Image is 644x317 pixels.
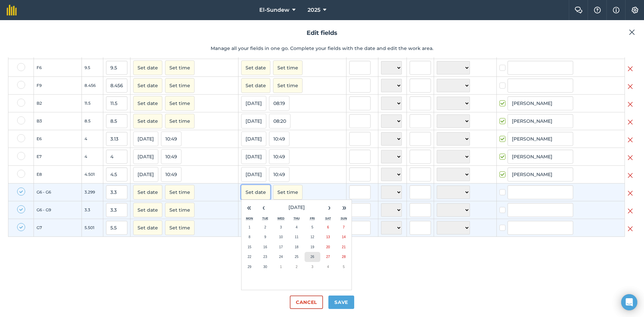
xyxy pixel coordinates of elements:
[165,220,195,235] button: Set time
[311,245,314,249] abbr: 19 September 2025
[628,65,633,73] img: svg+xml;base64,PHN2ZyB4bWxucz0iaHR0cDovL3d3dy53My5vcmcvMjAwMC9zdmciIHdpZHRoPSIyMiIgaGVpZ2h0PSIzMC...
[280,265,282,269] abbr: 1 October 2025
[269,114,290,128] button: 08:20
[82,77,103,95] td: 8.456
[336,252,352,262] button: 28 September 2025
[34,148,82,166] td: E7
[133,131,158,146] button: [DATE]
[248,255,251,259] abbr: 22 September 2025
[342,235,345,239] abbr: 14 September 2025
[133,114,162,128] button: Set date
[165,185,195,200] button: Set time
[133,203,162,217] button: Set date
[259,6,289,14] span: El-Sundew
[82,183,103,201] td: 3.299
[241,78,270,93] button: Set date
[336,222,352,232] button: 7 September 2025
[288,204,305,210] span: [DATE]
[342,255,345,259] abbr: 28 September 2025
[277,217,284,220] abbr: Wednesday
[82,166,103,183] td: 4.501
[613,6,620,14] img: svg+xml;base64,PHN2ZyB4bWxucz0iaHR0cDovL3d3dy53My5vcmcvMjAwMC9zdmciIHdpZHRoPSIxNyIgaGVpZ2h0PSIxNy...
[628,171,633,179] img: svg+xml;base64,PHN2ZyB4bWxucz0iaHR0cDovL3d3dy53My5vcmcvMjAwMC9zdmciIHdpZHRoPSIyMiIgaGVpZ2h0PSIzMC...
[241,131,266,146] button: [DATE]
[326,245,330,249] abbr: 20 September 2025
[256,200,271,215] button: ‹
[593,7,601,13] img: A question mark icon
[241,167,266,182] button: [DATE]
[241,232,257,242] button: 8 September 2025
[320,252,336,262] button: 27 September 2025
[279,255,283,259] abbr: 24 September 2025
[241,114,266,128] button: [DATE]
[629,28,635,36] img: svg+xml;base64,PHN2ZyB4bWxucz0iaHR0cDovL3d3dy53My5vcmcvMjAwMC9zdmciIHdpZHRoPSIyMiIgaGVpZ2h0PSIzMC...
[280,225,282,229] abbr: 3 September 2025
[337,200,352,215] button: »
[257,242,273,252] button: 16 September 2025
[133,78,162,93] button: Set date
[269,131,289,146] button: 10:49
[264,225,266,229] abbr: 2 September 2025
[628,207,633,215] img: svg+xml;base64,PHN2ZyB4bWxucz0iaHR0cDovL3d3dy53My5vcmcvMjAwMC9zdmciIHdpZHRoPSIyMiIgaGVpZ2h0PSIzMC...
[621,294,637,310] div: Open Intercom Messenger
[34,219,82,237] td: G7
[628,154,633,162] img: svg+xml;base64,PHN2ZyB4bWxucz0iaHR0cDovL3d3dy53My5vcmcvMjAwMC9zdmciIHdpZHRoPSIyMiIgaGVpZ2h0PSIzMC...
[82,112,103,130] td: 8.5
[311,235,314,239] abbr: 12 September 2025
[343,225,345,229] abbr: 7 September 2025
[161,131,181,146] button: 10:49
[322,200,337,215] button: ›
[273,222,289,232] button: 3 September 2025
[34,59,82,77] td: F6
[290,296,323,309] button: Cancel
[628,189,633,197] img: svg+xml;base64,PHN2ZyB4bWxucz0iaHR0cDovL3d3dy53My5vcmcvMjAwMC9zdmciIHdpZHRoPSIyMiIgaGVpZ2h0PSIzMC...
[628,83,633,91] img: svg+xml;base64,PHN2ZyB4bWxucz0iaHR0cDovL3d3dy53My5vcmcvMjAwMC9zdmciIHdpZHRoPSIyMiIgaGVpZ2h0PSIzMC...
[628,225,633,233] img: svg+xml;base64,PHN2ZyB4bWxucz0iaHR0cDovL3d3dy53My5vcmcvMjAwMC9zdmciIHdpZHRoPSIyMiIgaGVpZ2h0PSIzMC...
[257,232,273,242] button: 9 September 2025
[133,96,162,111] button: Set date
[161,149,181,164] button: 10:49
[271,200,322,215] button: [DATE]
[327,265,329,269] abbr: 4 October 2025
[575,7,583,13] img: Two speech bubbles overlapping with the left bubble in the forefront
[320,242,336,252] button: 20 September 2025
[82,148,103,166] td: 4
[249,225,251,229] abbr: 1 September 2025
[293,217,300,220] abbr: Thursday
[248,245,251,249] abbr: 15 September 2025
[273,242,289,252] button: 17 September 2025
[310,217,315,220] abbr: Friday
[289,232,305,242] button: 11 September 2025
[273,60,303,75] button: Set time
[295,255,299,259] abbr: 25 September 2025
[325,217,331,220] abbr: Saturday
[82,130,103,148] td: 4
[165,203,195,217] button: Set time
[264,235,266,239] abbr: 9 September 2025
[326,235,330,239] abbr: 13 September 2025
[82,59,103,77] td: 9.5
[263,245,267,249] abbr: 16 September 2025
[336,232,352,242] button: 14 September 2025
[305,242,320,252] button: 19 September 2025
[305,262,320,272] button: 3 October 2025
[311,255,314,259] abbr: 26 September 2025
[628,118,633,126] img: svg+xml;base64,PHN2ZyB4bWxucz0iaHR0cDovL3d3dy53My5vcmcvMjAwMC9zdmciIHdpZHRoPSIyMiIgaGVpZ2h0PSIzMC...
[269,96,289,111] button: 08:19
[241,242,257,252] button: 15 September 2025
[628,100,633,108] img: svg+xml;base64,PHN2ZyB4bWxucz0iaHR0cDovL3d3dy53My5vcmcvMjAwMC9zdmciIHdpZHRoPSIyMiIgaGVpZ2h0PSIzMC...
[241,200,256,215] button: «
[320,232,336,242] button: 13 September 2025
[165,78,195,93] button: Set time
[628,136,633,144] img: svg+xml;base64,PHN2ZyB4bWxucz0iaHR0cDovL3d3dy53My5vcmcvMjAwMC9zdmciIHdpZHRoPSIyMiIgaGVpZ2h0PSIzMC...
[241,222,257,232] button: 1 September 2025
[296,265,298,269] abbr: 2 October 2025
[311,225,313,229] abbr: 5 September 2025
[133,167,158,182] button: [DATE]
[82,95,103,112] td: 11.5
[263,255,267,259] abbr: 23 September 2025
[631,7,639,13] img: A cog icon
[343,265,345,269] abbr: 5 October 2025
[34,95,82,112] td: B2
[311,265,313,269] abbr: 3 October 2025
